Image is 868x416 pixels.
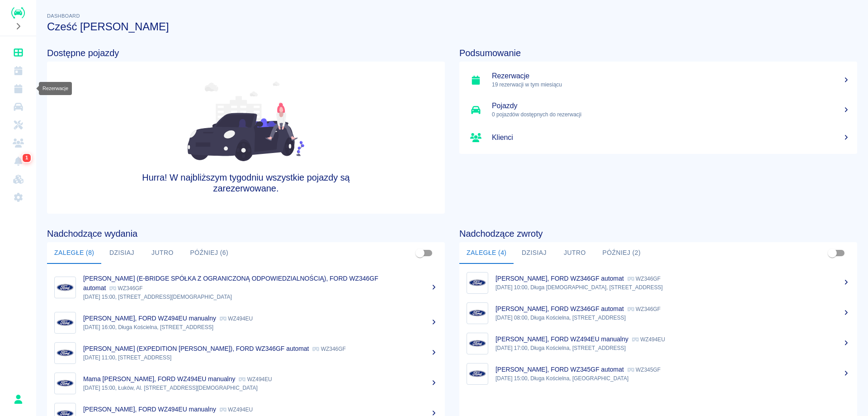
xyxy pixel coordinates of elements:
[459,268,857,298] a: Image[PERSON_NAME], FORD WZ346GF automat WZ346GF[DATE] 10:00, Długa [DEMOGRAPHIC_DATA], [STREET_A...
[554,242,595,264] button: Jutro
[83,293,438,301] p: [DATE] 15:00, [STREET_ADDRESS][DEMOGRAPHIC_DATA]
[459,228,857,239] h4: Nadchodzące zwroty
[47,338,445,368] a: Image[PERSON_NAME] (EXPEDITION [PERSON_NAME]), FORD WZ346GF automat WZ346GF[DATE] 11:00, [STREET_...
[57,344,74,362] img: Image
[47,242,101,264] button: Zaległe (8)
[57,279,74,296] img: Image
[514,242,554,264] button: Dzisiaj
[109,285,142,292] p: WZ346GF
[495,283,850,292] p: [DATE] 10:00, Długa [DEMOGRAPHIC_DATA], [STREET_ADDRESS]
[83,406,216,413] p: [PERSON_NAME], FORD WZ494EU manualny
[220,406,253,413] p: WZ494EU
[4,80,33,98] a: Rezerwacje
[627,276,660,282] p: WZ346GF
[47,20,857,33] h3: Cześć [PERSON_NAME]
[459,328,857,359] a: Image[PERSON_NAME], FORD WZ494EU manualny WZ494EU[DATE] 17:00, Długa Kościelna, [STREET_ADDRESS]
[495,314,850,322] p: [DATE] 08:00, Długa Kościelna, [STREET_ADDRESS]
[24,153,30,163] span: 1
[11,7,25,19] img: Renthelp
[9,390,28,409] button: Sebastian Szczęśniak
[495,344,850,352] p: [DATE] 17:00, Długa Kościelna, [STREET_ADDRESS]
[492,110,850,119] p: 0 pojazdów dostępnych do rezerwacji
[127,172,365,194] h4: Hurra! W najbliższym tygodniu wszystkie pojazdy są zarezerwowane.
[411,244,429,262] span: Pokaż przypisane tylko do mnie
[101,242,142,264] button: Dzisiaj
[39,82,72,95] div: Rezerwacje
[495,335,628,343] p: [PERSON_NAME], FORD WZ494EU manualny
[459,95,857,125] a: Pojazdy0 pojazdów dostępnych do rezerwacji
[469,335,486,352] img: Image
[220,316,253,322] p: WZ494EU
[632,336,665,343] p: WZ494EU
[47,48,445,58] h4: Dostępne pojazdy
[4,170,33,188] a: Widget WWW
[83,323,438,331] p: [DATE] 16:00, Długa Kościelna, [STREET_ADDRESS]
[459,125,857,150] a: Klienci
[83,354,438,362] p: [DATE] 11:00, [STREET_ADDRESS]
[83,315,216,322] p: [PERSON_NAME], FORD WZ494EU manualny
[239,376,272,383] p: WZ494EU
[4,188,33,206] a: Ustawienia
[595,242,648,264] button: Później (2)
[459,65,857,95] a: Rezerwacje19 rezerwacji w tym miesiącu
[142,242,183,264] button: Jutro
[469,274,486,292] img: Image
[469,305,486,322] img: Image
[627,306,660,312] p: WZ346GF
[57,375,74,392] img: Image
[312,346,345,352] p: WZ346GF
[495,305,624,312] p: [PERSON_NAME], FORD WZ346GF automat
[83,384,438,392] p: [DATE] 15:00, Łuków, Al. [STREET_ADDRESS][DEMOGRAPHIC_DATA]
[459,359,857,389] a: Image[PERSON_NAME], FORD WZ345GF automat WZ345GF[DATE] 15:00, Długa Kościelna, [GEOGRAPHIC_DATA]
[492,81,850,89] p: 19 rezerwacji w tym miesiącu
[492,133,850,142] h5: Klienci
[11,20,25,32] button: Rozwiń nawigację
[4,62,33,80] a: Kalendarz
[188,81,304,161] img: Fleet
[4,116,33,134] a: Serwisy
[83,375,235,383] p: Mama [PERSON_NAME], FORD WZ494EU manualny
[459,298,857,328] a: Image[PERSON_NAME], FORD WZ346GF automat WZ346GF[DATE] 08:00, Długa Kościelna, [STREET_ADDRESS]
[183,242,236,264] button: Później (6)
[47,228,445,239] h4: Nadchodzące wydania
[4,152,33,170] a: Powiadomienia
[627,367,660,373] p: WZ345GF
[495,366,624,373] p: [PERSON_NAME], FORD WZ345GF automat
[824,244,841,262] span: Pokaż przypisane tylko do mnie
[47,368,445,398] a: ImageMama [PERSON_NAME], FORD WZ494EU manualny WZ494EU[DATE] 15:00, Łuków, Al. [STREET_ADDRESS][D...
[4,134,33,152] a: Klienci
[495,374,850,383] p: [DATE] 15:00, Długa Kościelna, [GEOGRAPHIC_DATA]
[459,242,514,264] button: Zaległe (4)
[4,98,33,116] a: Flota
[459,48,857,58] h4: Podsumowanie
[83,345,309,352] p: [PERSON_NAME] (EXPEDITION [PERSON_NAME]), FORD WZ346GF automat
[47,268,445,307] a: Image[PERSON_NAME] (E-BRIDGE SPÓŁKA Z OGRANICZONĄ ODPOWIEDZIALNOŚCIĄ), FORD WZ346GF automat WZ346...
[47,13,80,19] span: Dashboard
[492,72,850,81] h5: Rezerwacje
[4,43,33,62] a: Dashboard
[495,275,624,282] p: [PERSON_NAME], FORD WZ346GF automat
[492,101,850,110] h5: Pojazdy
[57,314,74,331] img: Image
[47,307,445,338] a: Image[PERSON_NAME], FORD WZ494EU manualny WZ494EU[DATE] 16:00, Długa Kościelna, [STREET_ADDRESS]
[83,275,378,292] p: [PERSON_NAME] (E-BRIDGE SPÓŁKA Z OGRANICZONĄ ODPOWIEDZIALNOŚCIĄ), FORD WZ346GF automat
[469,365,486,383] img: Image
